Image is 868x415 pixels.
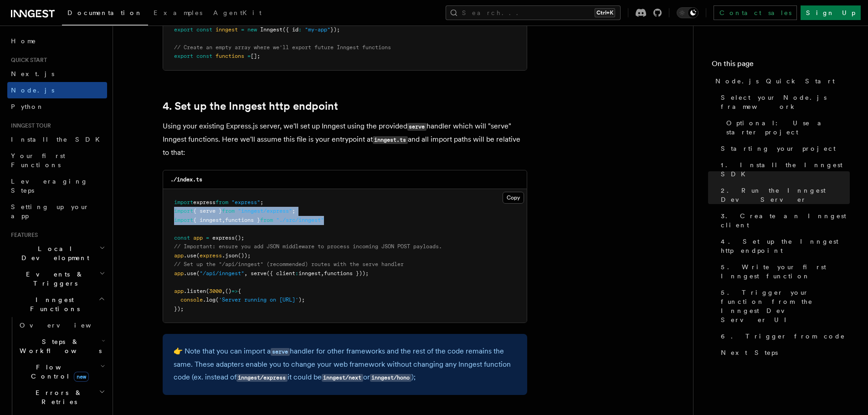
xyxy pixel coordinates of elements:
[7,56,47,64] span: Quick start
[7,122,51,129] span: Inngest tour
[717,233,850,259] a: 4. Set up the Inngest http endpoint
[174,208,193,214] span: import
[11,87,54,94] span: Node.js
[196,26,212,33] span: const
[271,348,290,356] code: serve
[721,186,850,204] span: 2. Run the Inngest Dev Server
[295,270,298,277] span: :
[238,208,292,214] span: "inngest/express"
[407,123,426,131] code: serve
[11,136,105,143] span: Install the SDK
[74,372,89,382] span: new
[203,297,216,303] span: .log
[595,8,615,17] kbd: Ctrl+K
[7,266,107,292] button: Events & Triggers
[174,217,193,223] span: import
[212,235,235,241] span: express
[11,36,36,46] span: Home
[16,384,107,410] button: Errors & Retries
[717,157,850,182] a: 1. Install the Inngest SDK
[193,217,222,223] span: { inngest
[801,5,861,20] a: Sign Up
[322,374,363,382] code: inngest/next
[16,317,107,333] a: Overview
[11,178,88,194] span: Leveraging Steps
[251,270,267,277] span: serve
[200,252,222,259] span: express
[717,284,850,328] a: 5. Trigger your function from the Inngest Dev Server UI
[62,3,148,26] a: Documentation
[222,288,225,294] span: ,
[174,26,193,33] span: export
[7,292,107,317] button: Inngest Functions
[292,208,295,214] span: ;
[321,270,324,277] span: ,
[193,235,203,241] span: app
[7,148,107,173] a: Your first Functions
[721,160,850,179] span: 1. Install the Inngest SDK
[721,348,778,357] span: Next Steps
[206,288,209,294] span: (
[271,347,290,355] a: serve
[726,118,850,137] span: Optional: Use a starter project
[305,26,330,33] span: "my-app"
[330,26,340,33] span: });
[7,98,107,115] a: Python
[247,53,251,59] span: =
[174,306,184,312] span: });
[216,297,219,303] span: (
[717,89,850,115] a: Select your Node.js framework
[717,182,850,208] a: 2. Run the Inngest Dev Server
[154,9,202,16] span: Examples
[260,199,263,205] span: ;
[282,26,298,33] span: ({ id
[721,332,845,341] span: 6. Trigger from code
[67,9,143,16] span: Documentation
[717,140,850,157] a: Starting your project
[260,26,282,33] span: Inngest
[174,53,193,59] span: export
[712,58,850,73] h4: On this page
[225,288,231,294] span: ()
[7,241,107,266] button: Local Development
[163,100,338,113] a: 4. Set up the Inngest http endpoint
[7,66,107,82] a: Next.js
[721,262,850,281] span: 5. Write your first Inngest function
[373,136,408,144] code: inngest.ts
[174,235,190,241] span: const
[174,44,391,51] span: // Create an empty array where we'll export future Inngest functions
[11,152,65,169] span: Your first Functions
[324,270,369,277] span: functions }));
[196,252,200,259] span: (
[16,388,99,406] span: Errors & Retries
[184,270,196,277] span: .use
[7,131,107,148] a: Install the SDK
[20,322,113,329] span: Overview
[7,244,99,262] span: Local Development
[241,26,244,33] span: =
[723,115,850,140] a: Optional: Use a starter project
[200,270,244,277] span: "/api/inngest"
[7,33,107,49] a: Home
[714,5,797,20] a: Contact sales
[298,297,305,303] span: );
[7,231,38,239] span: Features
[298,270,321,277] span: inngest
[193,199,216,205] span: express
[244,270,247,277] span: ,
[7,82,107,98] a: Node.js
[196,53,212,59] span: const
[712,73,850,89] a: Node.js Quick Start
[7,199,107,224] a: Setting up your app
[219,297,298,303] span: 'Server running on [URL]'
[717,344,850,361] a: Next Steps
[170,176,202,183] code: ./index.ts
[370,374,411,382] code: inngest/hono
[721,144,836,153] span: Starting your project
[721,288,850,324] span: 5. Trigger your function from the Inngest Dev Server UI
[267,270,295,277] span: ({ client
[174,243,442,250] span: // Important: ensure you add JSON middleware to process incoming JSON POST payloads.
[216,199,228,205] span: from
[721,211,850,230] span: 3. Create an Inngest client
[11,70,54,77] span: Next.js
